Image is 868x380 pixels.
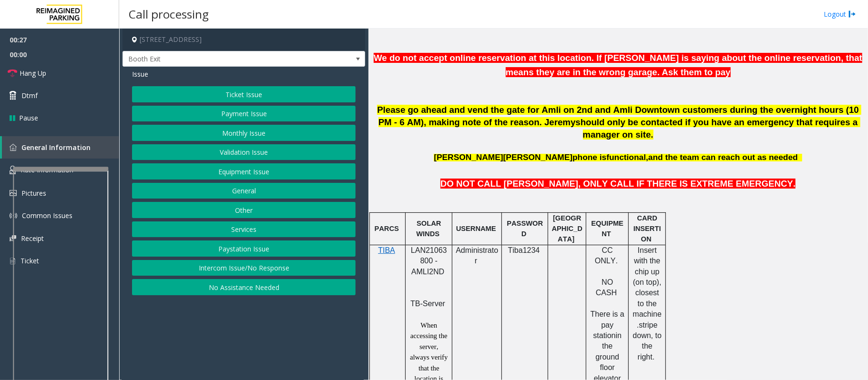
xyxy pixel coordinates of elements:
[132,144,356,160] button: Validation Issue
[508,246,540,254] span: Tiba1234
[633,278,664,318] span: (on top), closest to the machine
[10,257,16,265] img: 'icon'
[132,279,356,295] button: No Assistance Needed
[434,152,503,162] span: [PERSON_NAME]
[616,257,618,265] span: .
[375,225,399,232] span: PARCS
[572,152,606,162] span: phone is
[550,117,576,127] span: eremy
[638,246,640,254] span: I
[606,152,648,162] span: functional,
[593,321,616,340] span: pay station
[132,260,356,276] button: Intercom Issue/No Response
[374,53,862,77] span: We do not accept online reservation at this location. If [PERSON_NAME] is saying about the online...
[416,220,443,238] span: SOLAR WINDS
[132,183,356,199] button: General
[10,190,17,196] img: 'icon'
[21,90,38,100] span: Dtmf
[123,51,317,67] span: Booth Exit
[132,86,356,102] button: Ticket Issue
[633,214,661,243] span: CARD INSERTION
[552,214,582,243] span: [GEOGRAPHIC_DATA]
[132,240,356,257] button: Paystation Issue
[124,2,214,26] h3: Call processing
[10,235,16,241] img: 'icon'
[123,29,365,51] h4: [STREET_ADDRESS]
[378,247,395,254] a: TIBA
[10,212,17,220] img: 'icon'
[507,220,543,238] span: PASSWORD
[848,9,856,19] img: logout
[592,220,624,238] span: EQUIPMENT
[503,152,572,162] span: [PERSON_NAME]
[132,106,356,122] button: Payment Issue
[456,225,496,232] span: USERNAME
[410,300,445,308] span: TB-Server
[575,117,860,140] span: should only be contacted if you have an emergency that requires a manager on site
[20,68,46,78] span: Hang Up
[377,105,861,127] span: Please go ahead and vend the gate for Amli on 2nd and Amli Downtown customers during the overnigh...
[651,130,654,140] span: .
[132,221,356,238] button: Services
[20,165,73,174] span: Rate Information
[411,246,447,276] span: LAN21063800 - AMLI2ND
[132,69,148,79] span: Issue
[132,202,356,218] button: Other
[648,152,798,162] span: and the team can reach out as needed
[591,310,624,318] span: There is a
[440,179,796,189] span: DO NOT CALL [PERSON_NAME], ONLY CALL IF THERE IS EXTREME EMERGENCY.
[19,113,38,123] span: Pause
[2,136,119,159] a: General Information
[824,9,856,19] a: Logout
[21,143,91,152] span: General Information
[132,125,356,141] button: Monthly Issue
[596,278,617,297] span: NO CASH
[132,163,356,180] button: Equipment Issue
[10,144,17,151] img: 'icon'
[634,246,663,276] span: nsert with the chip up
[633,321,664,361] span: stripe down, to the right.
[10,166,16,174] img: 'icon'
[637,321,639,329] span: .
